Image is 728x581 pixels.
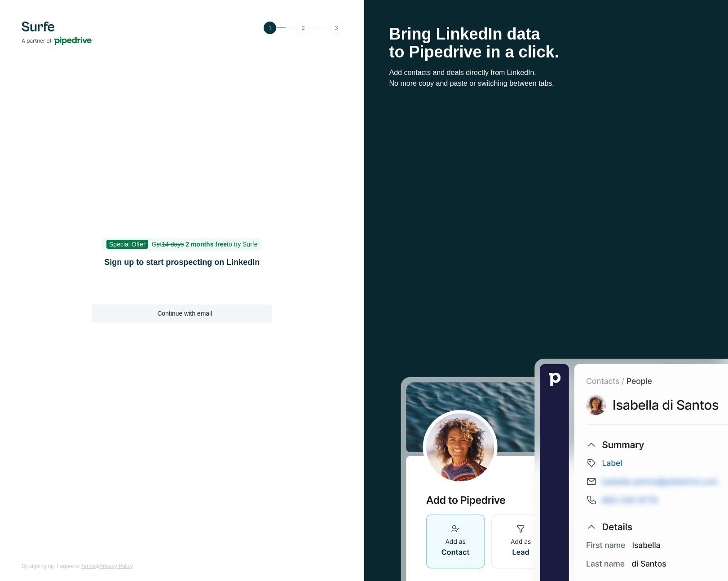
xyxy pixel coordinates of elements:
[162,241,184,248] s: 14 days
[389,25,703,61] h1: Bring LinkedIn data to Pipedrive in a click.
[389,78,703,89] p: No more copy and paste or switching between tabs.
[92,256,272,268] h1: Sign up to start prospecting on LinkedIn
[152,241,258,248] span: Get to try Surfe
[401,358,728,581] img: Surfe Stock Photo - Selling good vibes
[389,67,703,78] p: Add contacts and deals directly from LinkedIn.
[185,241,227,248] b: 2 months free
[264,22,343,34] img: Step 1
[157,309,212,318] span: Continue with email
[88,280,276,300] iframe: Sign in with Google Button
[22,22,92,45] img: Surfe's logo
[96,563,99,569] span: &
[81,563,96,569] a: Terms
[106,240,148,249] span: Special Offer
[99,563,133,569] a: Privacy Policy
[22,563,79,569] span: By signing up, I agree to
